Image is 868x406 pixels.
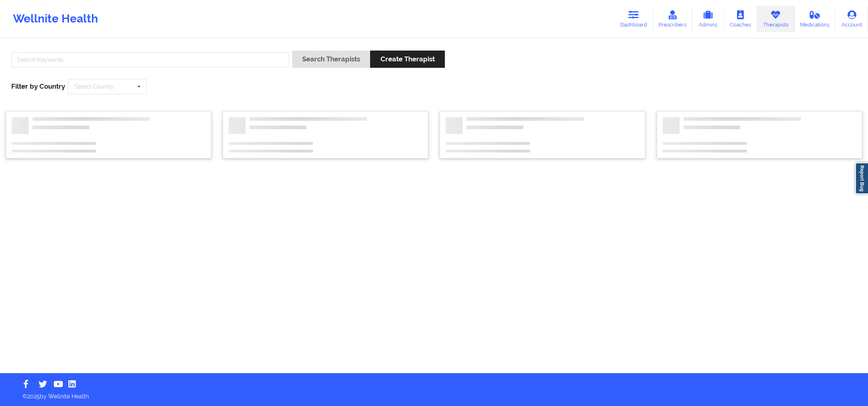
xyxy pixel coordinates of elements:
[835,6,868,32] a: Account
[292,51,370,68] button: Search Therapists
[370,51,444,68] button: Create Therapist
[855,162,868,194] a: Report Bug
[11,52,289,67] input: Search Keywords
[724,6,757,32] a: Coaches
[74,84,114,89] div: Select Country
[757,6,794,32] a: Therapists
[794,6,836,32] a: Medications
[653,6,693,32] a: Prescribers
[17,387,851,400] p: © 2025 by Wellnite Health
[11,82,65,90] span: Filter by Country
[692,6,724,32] a: Admins
[614,6,653,32] a: Dashboard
